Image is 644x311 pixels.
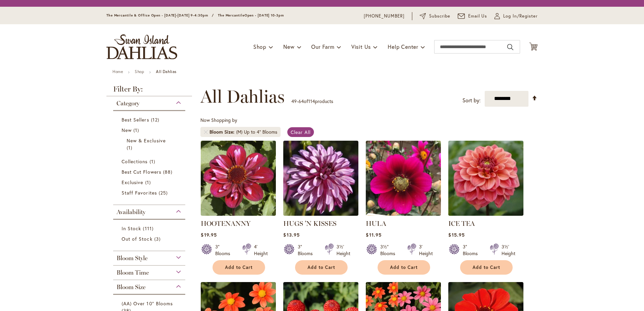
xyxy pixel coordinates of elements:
a: HULA [366,219,386,228]
a: Remove Bloom Size (M) Up to 4" Blooms [204,130,208,134]
button: Add to Cart [213,260,265,275]
a: ICE TEA [448,211,523,217]
a: [PHONE_NUMBER] [364,13,405,20]
span: Visit Us [351,43,371,50]
a: ICE TEA [448,219,475,228]
span: Our Farm [311,43,334,50]
span: Availability [117,208,146,216]
div: 3½" Blooms [380,243,399,257]
a: HOOTENANNY [201,219,251,228]
a: Out of Stock 3 [122,235,179,242]
span: Out of Stock [122,236,153,242]
span: 1 [150,158,157,165]
a: HUGS 'N KISSES [283,211,358,217]
span: 25 [159,189,169,196]
span: Bloom Size [117,283,146,291]
span: New [122,127,132,133]
a: HOOTENANNY [201,211,276,217]
a: Collections [122,158,179,165]
a: HULA [366,211,441,217]
button: Add to Cart [295,260,348,275]
span: Collections [122,158,148,165]
span: Email Us [468,13,487,20]
div: 3" Blooms [298,243,317,257]
span: New [283,43,294,50]
span: New & Exclusive [127,137,166,144]
button: Add to Cart [378,260,430,275]
span: Best Sellers [122,116,149,123]
span: Bloom Style [117,254,148,262]
span: Log In/Register [503,13,538,20]
a: Best Sellers [122,116,179,123]
span: 114 [308,98,315,104]
img: HULA [366,141,441,216]
span: Category [117,100,139,107]
div: 3' Height [419,243,433,257]
a: Shop [135,69,144,74]
span: 1 [145,179,153,186]
span: Add to Cart [225,265,253,270]
div: 3½' Height [502,243,515,257]
span: The Mercantile & Office Open - [DATE]-[DATE] 9-4:30pm / The Mercantile [106,13,245,18]
span: 111 [143,225,155,232]
span: Add to Cart [390,265,418,270]
span: Open - [DATE] 10-3pm [245,13,284,18]
img: HOOTENANNY [201,141,276,216]
span: Clear All [291,129,311,135]
span: All Dahlias [200,87,285,107]
span: 88 [163,168,174,175]
span: In Stock [122,225,141,232]
strong: All Dahlias [156,69,176,74]
strong: Filter By: [106,85,192,96]
a: Best Cut Flowers [122,168,179,175]
span: Staff Favorites [122,189,157,196]
span: (AA) Over 10" Blooms [122,300,173,307]
span: $15.95 [448,232,464,238]
a: Exclusive [122,179,179,186]
div: 3½' Height [336,243,350,257]
span: 1 [133,127,141,134]
span: Best Cut Flowers [122,169,161,175]
span: Help Center [388,43,418,50]
a: Log In/Register [494,13,538,20]
div: 3" Blooms [215,243,234,257]
a: New &amp; Exclusive [127,137,173,151]
a: Email Us [458,13,487,20]
span: $11.95 [366,232,381,238]
span: $13.95 [283,232,299,238]
span: Exclusive [122,179,143,185]
a: Home [112,69,123,74]
img: HUGS 'N KISSES [283,141,358,216]
span: $19.95 [201,232,217,238]
span: Shop [253,43,266,50]
span: Bloom Size [210,129,236,135]
span: 64 [298,98,304,104]
span: Subscribe [429,13,450,20]
div: 4' Height [254,243,268,257]
a: In Stock 111 [122,225,179,232]
img: ICE TEA [448,141,523,216]
a: Staff Favorites [122,189,179,196]
span: 3 [154,235,162,242]
button: Add to Cart [460,260,513,275]
a: New [122,127,179,134]
a: Clear All [287,127,314,137]
a: store logo [106,34,177,59]
span: 1 [127,144,134,151]
p: - of products [291,96,333,107]
span: 12 [151,116,161,123]
a: Subscribe [420,13,450,20]
a: HUGS 'N KISSES [283,219,336,228]
div: (M) Up to 4" Blooms [236,129,277,135]
div: 3" Blooms [463,243,482,257]
span: Add to Cart [308,265,335,270]
span: 49 [291,98,297,104]
span: Bloom Time [117,269,149,276]
label: Sort by: [462,94,481,107]
span: Now Shopping by [200,117,237,123]
span: Add to Cart [473,265,500,270]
